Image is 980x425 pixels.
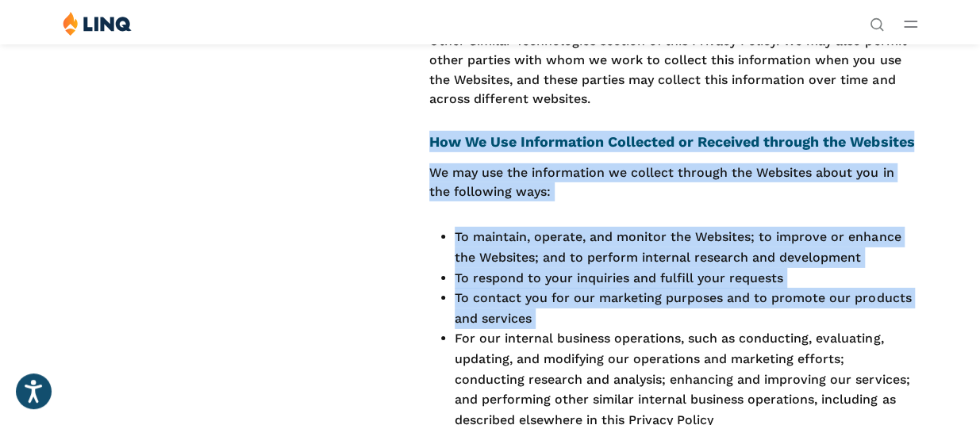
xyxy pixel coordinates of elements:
button: Open Search Bar [870,16,884,30]
iframe: Chat Window [907,356,956,405]
button: Open Main Menu [904,15,917,33]
h3: How We Use Information Collected or Received through the Websites [429,131,917,152]
nav: Utility Navigation [870,11,884,30]
li: To contact you for our marketing purposes and to promote our products and services [455,288,917,328]
li: To respond to your inquiries and fulfill your requests [455,268,917,289]
p: We may use the information we collect through the Websites about you in the following ways: [429,163,917,202]
img: LINQ | K‑12 Software [63,11,132,36]
li: To maintain, operate, and monitor the Websites; to improve or enhance the Websites; and to perfor... [455,227,917,267]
